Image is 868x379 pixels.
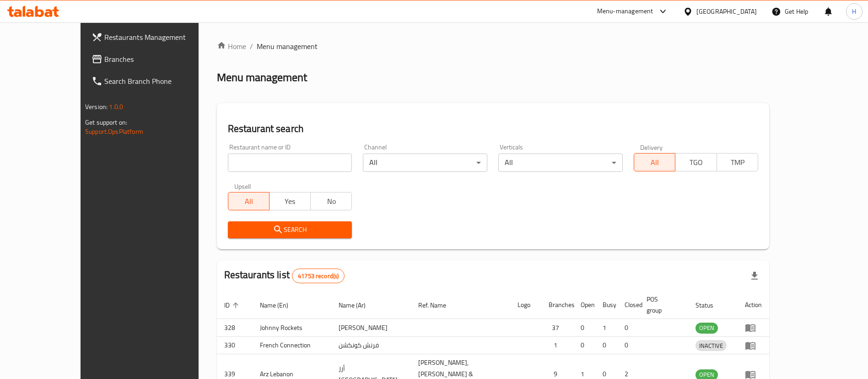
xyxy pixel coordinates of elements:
[595,291,617,319] th: Busy
[234,183,251,189] label: Upsell
[331,319,411,337] td: [PERSON_NAME]
[363,154,487,172] div: All
[695,323,718,333] span: OPEN
[253,319,332,337] td: Johnny Rockets
[217,319,253,337] td: 328
[721,156,755,169] span: TMP
[217,336,253,354] td: 330
[217,70,307,85] h2: Menu management
[617,319,639,337] td: 0
[595,319,617,337] td: 1
[109,101,123,113] span: 1.0.0
[573,291,595,319] th: Open
[541,336,573,354] td: 1
[85,101,108,113] span: Version:
[228,192,270,210] button: All
[640,144,663,150] label: Delivery
[250,41,253,52] li: /
[84,26,226,48] a: Restaurants Management
[634,153,675,171] button: All
[738,291,769,319] th: Action
[339,300,377,311] span: Name (Ar)
[104,54,218,65] span: Branches
[217,41,769,52] nav: breadcrumb
[498,154,623,172] div: All
[679,156,713,169] span: TGO
[510,291,541,319] th: Logo
[617,291,639,319] th: Closed
[314,195,348,208] span: No
[597,6,653,17] div: Menu-management
[85,126,143,137] a: Support.OpsPlatform
[228,122,758,136] h2: Restaurant search
[573,336,595,354] td: 0
[418,300,458,311] span: Ref. Name
[257,41,318,52] span: Menu management
[744,265,766,287] div: Export file
[695,300,725,311] span: Status
[269,192,311,210] button: Yes
[253,336,332,354] td: French Connection
[224,268,345,283] h2: Restaurants list
[573,319,595,337] td: 0
[331,336,411,354] td: فرنش كونكشن
[232,195,266,208] span: All
[717,153,758,171] button: TMP
[235,224,345,236] span: Search
[85,116,127,128] span: Get support on:
[292,269,345,283] div: Total records count
[541,319,573,337] td: 37
[617,336,639,354] td: 0
[84,48,226,70] a: Branches
[745,322,762,333] div: Menu
[541,291,573,319] th: Branches
[675,153,717,171] button: TGO
[696,6,757,16] div: [GEOGRAPHIC_DATA]
[292,272,344,280] span: 41753 record(s)
[695,323,718,334] div: OPEN
[647,294,677,316] span: POS group
[595,336,617,354] td: 0
[217,41,246,52] a: Home
[310,192,352,210] button: No
[745,340,762,351] div: Menu
[852,6,856,16] span: H
[84,70,226,92] a: Search Branch Phone
[228,221,352,238] button: Search
[695,340,727,351] div: INACTIVE
[104,32,218,43] span: Restaurants Management
[638,156,672,169] span: All
[695,341,727,351] span: INACTIVE
[224,300,242,311] span: ID
[260,300,300,311] span: Name (En)
[104,76,218,87] span: Search Branch Phone
[273,195,307,208] span: Yes
[228,154,352,172] input: Search for restaurant name or ID..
